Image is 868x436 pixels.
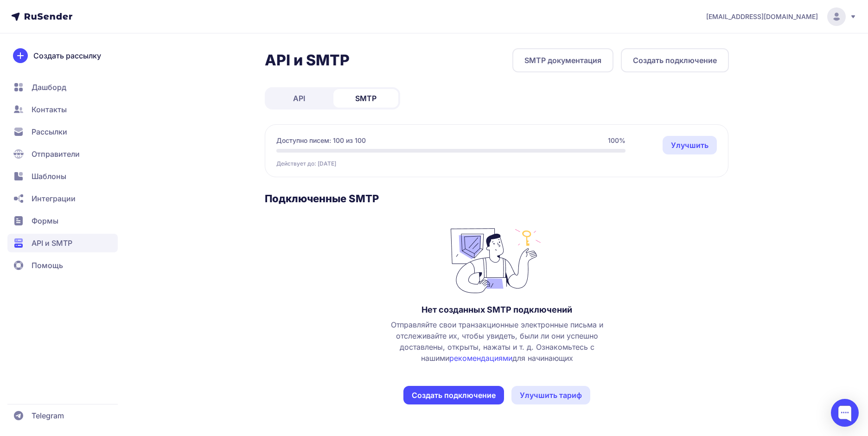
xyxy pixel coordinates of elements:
[32,171,66,182] span: Шаблоны
[32,126,67,137] span: Рассылки
[265,192,729,205] h3: Подключенные SMTP
[267,89,332,108] a: API
[276,136,366,145] span: Доступно писем: 100 из 100
[33,50,101,61] span: Создать рассылку
[32,410,64,421] span: Telegram
[32,193,76,204] span: Интеграции
[706,12,818,21] span: [EMAIL_ADDRESS][DOMAIN_NAME]
[32,148,80,160] span: Отправители
[32,237,72,249] span: API и SMTP
[403,386,504,404] button: Создать подключение
[421,304,572,315] h3: Нет созданных SMTP подключений
[355,93,377,104] span: SMTP
[382,319,612,364] span: Отправляйте свои транзакционные электронные письма и отслеживайте их, чтобы увидеть, были ли они ...
[293,93,305,104] span: API
[512,48,613,72] a: SMTP документация
[621,48,729,72] button: Создать подключение
[265,51,350,70] h2: API и SMTP
[276,160,336,167] span: Действует до: [DATE]
[451,224,543,293] img: no_photo
[32,260,63,271] span: Помощь
[511,386,590,404] a: Улучшить тариф
[449,353,512,363] a: рекомендациями
[608,136,625,145] span: 100%
[333,89,398,108] a: SMTP
[663,136,717,154] a: Улучшить
[32,82,66,93] span: Дашборд
[32,104,67,115] span: Контакты
[32,215,58,226] span: Формы
[7,406,118,425] a: Telegram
